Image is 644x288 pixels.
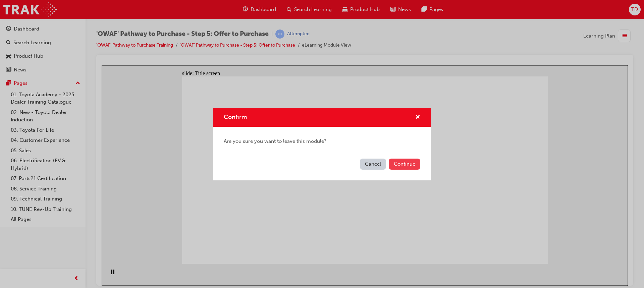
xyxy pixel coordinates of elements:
[213,108,431,180] div: Confirm
[3,198,15,220] div: playback controls
[415,113,420,122] button: cross-icon
[224,113,247,121] span: Confirm
[360,159,386,170] button: Cancel
[3,204,15,215] button: Pause (Ctrl+Alt+P)
[389,159,420,170] button: Continue
[415,115,420,121] span: cross-icon
[213,127,431,156] div: Are you sure you want to leave this module?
